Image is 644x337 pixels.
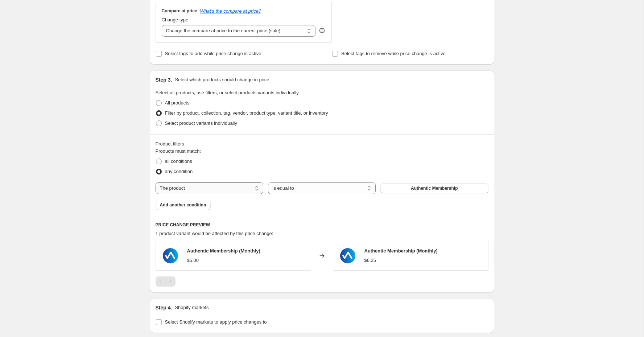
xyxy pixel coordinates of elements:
[165,169,193,174] span: any condition
[318,27,326,34] div: help
[187,257,199,264] div: $5.00
[380,183,488,193] button: Authentic Membership
[200,8,261,14] button: What's the compare at price?
[162,17,189,22] span: Change type
[165,110,328,116] span: Filter by product, collection, tag, vendor, product type, variant title, or inventory
[156,140,488,148] div: Product filters
[165,51,261,56] span: Select tags to add while price change is active
[162,8,197,14] h3: Compare at price
[175,304,209,311] p: Shopify markets
[165,120,237,126] span: Select product variants individually
[160,245,181,267] img: authentic-product-small_80x.png
[156,304,172,311] h2: Step 4.
[156,90,299,95] span: Select all products, use filters, or select products variants individually
[156,148,201,154] span: Products must match:
[341,51,446,56] span: Select tags to remove while price change is active
[165,159,192,164] span: all conditions
[364,257,376,264] div: $6.25
[156,222,488,228] h6: PRICE CHANGE PREVIEW
[364,248,438,254] span: Authentic Membership (Monthly)
[411,185,458,191] span: Authentic Membership
[156,231,273,236] span: 1 product variant would be affected by this price change:
[160,202,206,208] span: Add another condition
[165,100,190,106] span: All products
[156,276,176,287] nav: Pagination
[337,245,359,267] img: authentic-product-small_80x.png
[187,248,260,254] span: Authentic Membership (Monthly)
[165,319,267,325] span: Select Shopify markets to apply price changes to
[156,76,172,83] h2: Step 3.
[156,200,211,210] button: Add another condition
[175,76,269,83] p: Select which products should change in price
